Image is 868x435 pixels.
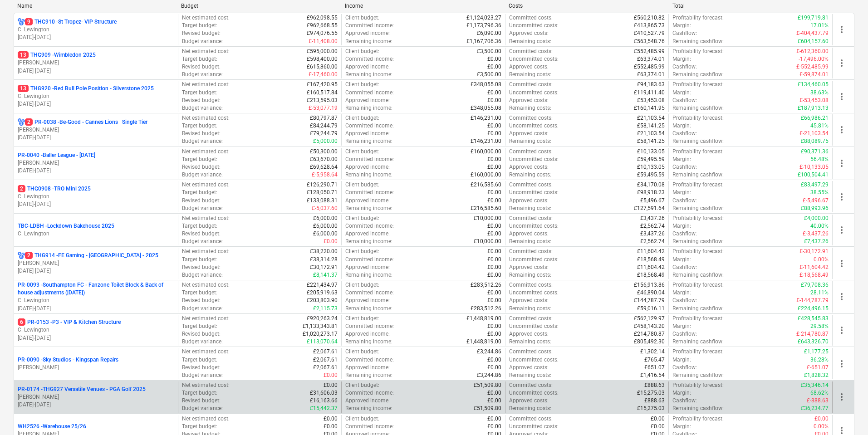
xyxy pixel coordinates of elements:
[182,97,221,104] p: Revised budget :
[634,48,665,55] p: £552,485.99
[672,238,724,245] p: Remaining cashflow :
[345,55,394,63] p: Committed income :
[18,252,25,259] div: Project has multi currencies enabled
[509,22,559,29] p: Uncommitted costs :
[637,97,665,104] p: £53,453.08
[509,230,549,238] p: Approved costs :
[487,89,501,97] p: £0.00
[796,29,829,37] p: £-404,437.79
[672,104,724,112] p: Remaining cashflow :
[182,130,221,137] p: Revised budget :
[672,29,697,37] p: Cashflow :
[799,55,829,63] p: -17,496.00%
[471,171,501,179] p: £160,000.00
[310,156,338,163] p: £63,670.00
[18,393,174,401] p: [PERSON_NAME]
[345,230,390,238] p: Approved income :
[672,163,697,171] p: Cashflow :
[18,51,174,74] div: 13THG909 -Wimbledon 2025[PERSON_NAME][DATE]-[DATE]
[836,358,847,369] span: more_vert
[836,91,847,102] span: more_vert
[18,281,174,297] p: PR-0093 - Southampton FC - Fanzone Toilet Block & Back of house adjustments ([DATE])
[18,364,174,371] p: [PERSON_NAME]
[182,89,217,97] p: Target budget :
[810,122,829,130] p: 45.81%
[637,55,665,63] p: £63,374.01
[634,89,665,97] p: £119,411.40
[182,197,221,205] p: Revised budget :
[471,104,501,112] p: £348,055.08
[25,18,33,25] span: 9
[307,14,338,22] p: £962,098.55
[18,386,174,409] div: PR-0174 -THG927 Versatile Venues - PGA Golf 2025[PERSON_NAME][DATE]-[DATE]
[18,318,25,326] span: 6
[312,205,338,212] p: £-5,037.60
[471,181,501,189] p: £216,585.60
[637,171,665,179] p: £59,495.59
[509,48,553,55] p: Committed costs :
[307,89,338,97] p: £160,517.84
[345,197,390,205] p: Approved income :
[25,118,33,126] span: 2
[487,163,501,171] p: £0.00
[509,181,553,189] p: Committed costs :
[18,259,174,267] p: [PERSON_NAME]
[182,81,230,88] p: Net estimated cost :
[18,34,174,41] p: [DATE] - [DATE]
[182,163,221,171] p: Revised budget :
[672,114,724,122] p: Profitability forecast :
[672,122,691,130] p: Margin :
[313,222,338,230] p: £6,000.00
[182,71,223,78] p: Budget variance :
[471,81,501,88] p: £348,055.08
[637,189,665,196] p: £98,918.23
[182,238,223,245] p: Budget variance :
[810,156,829,163] p: 56.48%
[836,291,847,302] span: more_vert
[18,26,174,34] p: C. Lewington
[798,104,829,112] p: £187,913.13
[307,81,338,88] p: £167,420.95
[313,230,338,238] p: £6,000.00
[307,63,338,71] p: £615,860.00
[836,24,847,35] span: more_vert
[313,215,338,222] p: £6,000.00
[182,230,221,238] p: Revised budget :
[18,222,114,230] p: TBC-LDBH - Lockdown Bakehouse 2025
[307,55,338,63] p: £598,400.00
[637,130,665,137] p: £21,103.54
[18,159,174,167] p: [PERSON_NAME]
[672,215,724,222] p: Profitability forecast :
[307,22,338,29] p: £962,668.55
[509,215,553,222] p: Committed costs :
[836,191,847,202] span: more_vert
[799,163,829,171] p: £-10,133.05
[18,185,174,208] div: 2THG0908 -TRO Mini 2025C. Lewington[DATE]-[DATE]
[345,222,394,230] p: Committed income :
[307,189,338,196] p: £128,050.71
[182,22,217,29] p: Target budget :
[509,71,551,78] p: Remaining costs :
[345,205,392,212] p: Remaining income :
[313,137,338,145] p: £5,000.00
[182,171,223,179] p: Budget variance :
[672,130,697,137] p: Cashflow :
[18,100,174,108] p: [DATE] - [DATE]
[672,171,724,179] p: Remaining cashflow :
[310,148,338,156] p: £50,300.00
[801,148,829,156] p: £90,371.36
[798,14,829,22] p: £199,719.81
[487,130,501,137] p: £0.00
[309,104,338,112] p: £-53,077.19
[509,171,551,179] p: Remaining costs :
[509,29,549,37] p: Approved costs :
[18,318,121,326] p: PR-0153 - P3 - VIP & Kitchen Structure
[18,85,174,108] div: 13THG920 -Red Bull Pole Position - Silverstone 2025C. Lewington[DATE]-[DATE]
[182,14,230,22] p: Net estimated cost :
[804,215,829,222] p: £4,000.00
[182,222,217,230] p: Target budget :
[640,197,665,205] p: £5,496.67
[18,267,174,275] p: [DATE] - [DATE]
[345,14,379,22] p: Client budget :
[798,38,829,45] p: £604,157.60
